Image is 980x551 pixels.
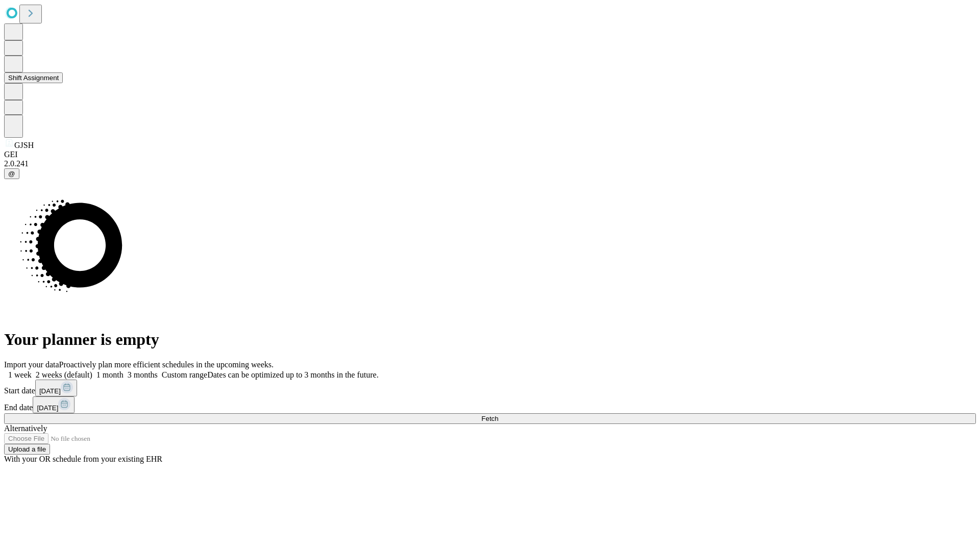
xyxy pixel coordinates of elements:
[33,396,75,413] button: [DATE]
[4,72,63,83] button: Shift Assignment
[162,370,207,379] span: Custom range
[4,159,976,168] div: 2.0.241
[36,370,92,379] span: 2 weeks (default)
[8,370,32,379] span: 1 week
[4,330,976,349] h1: Your planner is empty
[4,455,162,463] span: With your OR schedule from your existing EHR
[39,387,61,395] span: [DATE]
[4,424,47,433] span: Alternatively
[4,413,976,424] button: Fetch
[481,415,498,422] span: Fetch
[14,141,34,149] span: GJSH
[4,360,59,369] span: Import your data
[37,404,58,412] span: [DATE]
[59,360,274,369] span: Proactively plan more efficient schedules in the upcoming weeks.
[128,370,158,379] span: 3 months
[4,396,976,413] div: End date
[96,370,124,379] span: 1 month
[4,444,50,455] button: Upload a file
[4,168,19,179] button: @
[4,150,976,159] div: GEI
[207,370,378,379] span: Dates can be optimized up to 3 months in the future.
[35,380,77,396] button: [DATE]
[8,170,15,178] span: @
[4,380,976,396] div: Start date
